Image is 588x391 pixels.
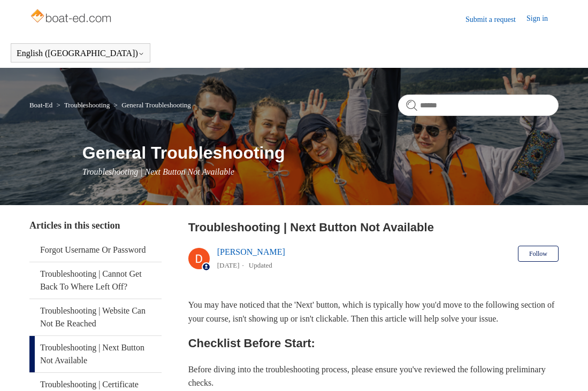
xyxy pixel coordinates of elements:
a: Troubleshooting | Cannot Get Back To Where Left Off? [29,262,162,299]
li: Updated [249,261,272,269]
a: Boat-Ed [29,101,52,109]
a: Troubleshooting [64,101,110,109]
p: You may have noticed that the 'Next' button, which is typically how you'd move to the following s... [188,298,559,325]
a: General Troubleshooting [121,101,191,109]
span: Articles in this section [29,220,120,231]
li: Troubleshooting [55,101,112,109]
li: General Troubleshooting [112,101,191,109]
h2: Troubleshooting | Next Button Not Available [188,218,559,236]
h1: General Troubleshooting [82,140,559,166]
li: Boat-Ed [29,101,55,109]
a: Submit a request [465,14,526,25]
span: Troubleshooting | Next Button Not Available [82,167,234,176]
a: [PERSON_NAME] [217,247,285,256]
img: Boat-Ed Help Center home page [29,6,114,28]
button: English ([GEOGRAPHIC_DATA]) [17,49,144,58]
a: Troubleshooting | Next Button Not Available [29,336,162,372]
button: Follow Article [518,246,559,262]
p: Before diving into the troubleshooting process, please ensure you've reviewed the following preli... [188,363,559,390]
a: Troubleshooting | Website Can Not Be Reached [29,299,162,335]
input: Search [398,95,559,116]
a: Sign in [526,13,559,26]
h2: Checklist Before Start: [188,334,559,353]
time: 03/14/2024, 13:25 [217,261,240,269]
a: Forgot Username Or Password [29,238,162,262]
